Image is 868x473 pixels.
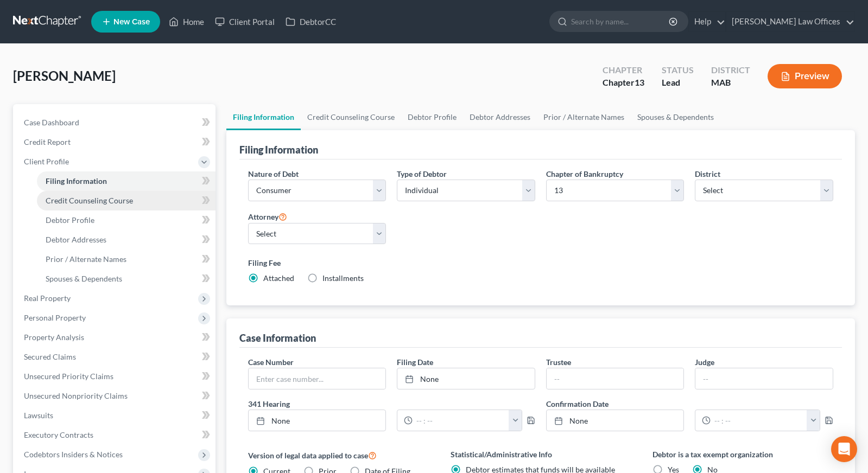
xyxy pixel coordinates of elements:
[397,168,447,180] label: Type of Debtor
[24,372,113,381] span: Unsecured Priority Claims
[37,250,216,269] a: Prior / Alternate Names
[301,104,401,130] a: Credit Counseling Course
[113,18,150,26] span: New Case
[24,411,53,420] span: Lawsuits
[541,398,839,410] label: Confirmation Date
[547,410,684,431] a: None
[37,210,216,230] a: Debtor Profile
[210,12,280,31] a: Client Portal
[239,143,318,156] div: Filing Information
[37,269,216,289] a: Spouses & Dependents
[15,132,216,152] a: Credit Report
[603,76,644,89] div: Chapter
[13,68,116,84] span: [PERSON_NAME]
[24,313,86,322] span: Personal Property
[397,356,433,368] label: Filing Date
[163,12,210,31] a: Home
[603,64,644,76] div: Chapter
[397,368,535,389] a: None
[46,176,107,186] span: Filing Information
[24,137,71,146] span: Credit Report
[726,12,854,31] a: [PERSON_NAME] Law Offices
[46,254,126,264] span: Prior / Alternate Names
[46,215,94,225] span: Debtor Profile
[635,77,644,87] span: 13
[652,449,833,460] label: Debtor is a tax exempt organization
[571,11,670,31] input: Search by name...
[46,196,133,205] span: Credit Counseling Course
[46,235,106,244] span: Debtor Addresses
[15,328,216,347] a: Property Analysis
[662,64,694,76] div: Status
[15,425,216,445] a: Executory Contracts
[15,386,216,406] a: Unsecured Nonpriority Claims
[46,274,122,283] span: Spouses & Dependents
[24,352,76,361] span: Secured Claims
[537,104,631,130] a: Prior / Alternate Names
[15,406,216,425] a: Lawsuits
[37,191,216,210] a: Credit Counseling Course
[631,104,720,130] a: Spouses & Dependents
[24,293,71,303] span: Real Property
[24,333,84,342] span: Property Analysis
[248,168,299,180] label: Nature of Debt
[546,356,571,368] label: Trustee
[689,12,725,31] a: Help
[24,391,128,400] span: Unsecured Nonpriority Claims
[248,356,294,368] label: Case Number
[243,398,541,410] label: 341 Hearing
[768,64,842,88] button: Preview
[695,356,714,368] label: Judge
[463,104,537,130] a: Debtor Addresses
[280,12,341,31] a: DebtorCC
[239,331,316,344] div: Case Information
[263,273,294,283] span: Attached
[15,347,216,367] a: Secured Claims
[15,113,216,132] a: Case Dashboard
[24,430,93,439] span: Executory Contracts
[248,210,287,223] label: Attorney
[15,367,216,386] a: Unsecured Priority Claims
[37,230,216,250] a: Debtor Addresses
[249,410,386,431] a: None
[711,410,807,431] input: -- : --
[401,104,463,130] a: Debtor Profile
[711,64,750,76] div: District
[24,450,123,459] span: Codebtors Insiders & Notices
[226,104,301,130] a: Filing Information
[662,76,694,89] div: Lead
[24,118,79,127] span: Case Dashboard
[695,368,833,389] input: --
[695,168,720,180] label: District
[24,157,69,166] span: Client Profile
[547,368,684,389] input: --
[37,171,216,191] a: Filing Information
[546,168,623,180] label: Chapter of Bankruptcy
[248,449,429,462] label: Version of legal data applied to case
[249,368,386,389] input: Enter case number...
[451,449,631,460] label: Statistical/Administrative Info
[248,257,833,269] label: Filing Fee
[322,273,364,283] span: Installments
[831,436,857,462] div: Open Intercom Messenger
[711,76,750,89] div: MAB
[413,410,509,431] input: -- : --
